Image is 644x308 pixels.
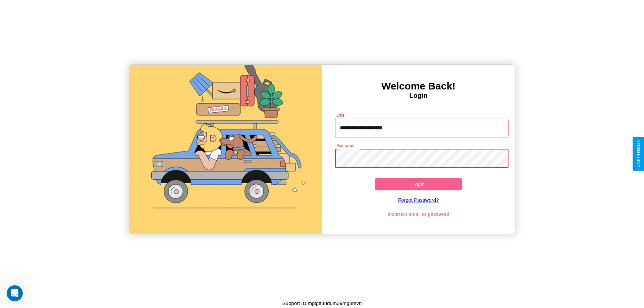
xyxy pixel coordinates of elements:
label: Password [336,143,354,148]
img: gif [129,65,322,234]
label: Email [336,112,347,118]
iframe: Intercom live chat [7,285,23,301]
h4: Login [322,92,515,100]
p: Support ID: mglgtt38dum39mg8mvn [282,299,362,308]
button: Login [375,178,462,190]
a: Forgot Password? [332,190,505,209]
p: Incorrect email or password [332,209,505,219]
div: Give Feedback [636,140,641,168]
h3: Welcome Back! [322,80,515,92]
